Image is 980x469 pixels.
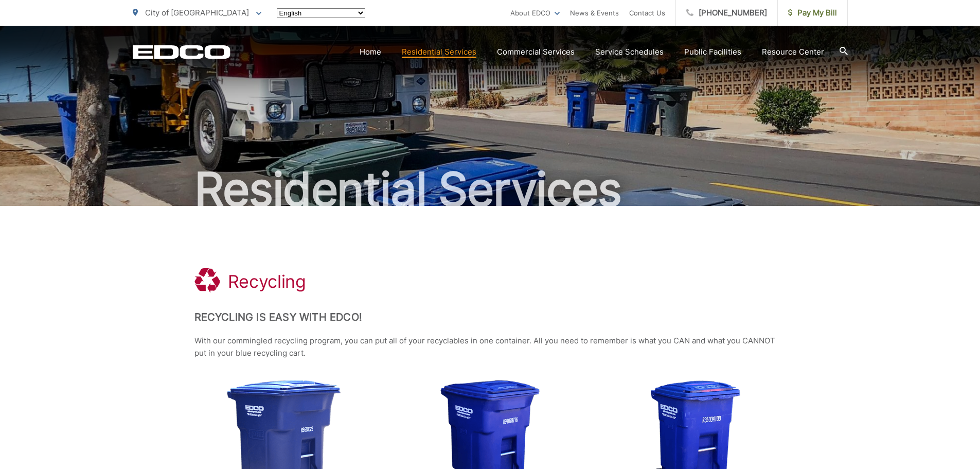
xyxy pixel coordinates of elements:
span: Pay My Bill [788,7,837,19]
h1: Recycling [228,271,306,292]
h2: Recycling is Easy with EDCO! [194,311,786,323]
a: Residential Services [402,46,476,58]
a: Home [360,46,381,58]
a: Public Facilities [684,46,741,58]
a: Resource Center [762,46,824,58]
a: EDCD logo. Return to the homepage. [133,45,230,59]
a: Contact Us [629,7,665,19]
a: About EDCO [510,7,560,19]
p: With our commingled recycling program, you can put all of your recyclables in one container. All ... [194,335,786,359]
h2: Residential Services [133,164,848,215]
a: Service Schedules [595,46,664,58]
a: News & Events [570,7,619,19]
select: Select a language [277,8,365,18]
span: City of [GEOGRAPHIC_DATA] [145,8,249,18]
a: Commercial Services [497,46,575,58]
